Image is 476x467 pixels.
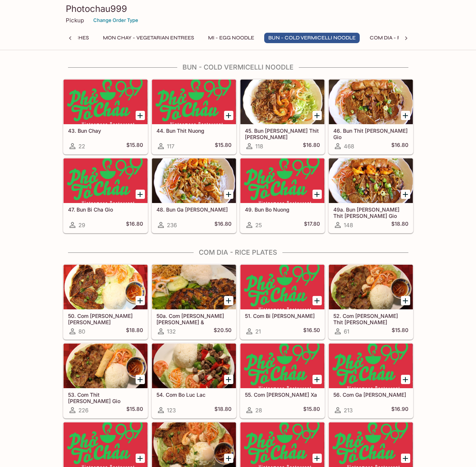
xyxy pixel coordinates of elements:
div: 58. Stir Fried Lemongrass Chicken, Steam Rice. [240,422,324,467]
button: Add 50a. Com Suon Bo Nuong, Tom & Trung Op La [224,296,233,305]
button: Bun - Cold Vermicelli Noodle [264,33,360,43]
span: 123 [167,407,176,414]
a: 49. Bun Bo Nuong25$17.80 [240,158,325,233]
span: 226 [78,407,88,414]
div: 51. Com Bi Suon Nuong [240,265,324,309]
h3: Photochau999 [66,3,411,15]
a: 49a. Bun [PERSON_NAME] Thit [PERSON_NAME] Gio148$18.80 [328,158,413,233]
button: Add 44. Bun Thit Nuong [224,111,233,120]
div: 57. Com Suon Nuong Trung [64,422,148,467]
button: Add 43. Bun Chay [136,111,145,120]
button: Add 59. Stir Fried Filet Mignon, Carrots, Broccoli, steam rice [401,454,410,463]
a: 54. Com Bo Luc Lac123$18.80 [152,343,236,418]
h5: $15.80 [303,406,320,415]
span: 117 [167,143,174,150]
h5: $16.50 [303,327,320,336]
button: Add 53. Com Thit Nuong Cha Gio [136,375,145,384]
span: 25 [255,222,262,229]
h5: 56. Com Ga [PERSON_NAME] [333,392,408,398]
h5: 47. Bun Bi Cha Gio [68,206,143,213]
span: 21 [255,328,261,335]
a: 52. Com [PERSON_NAME] Thit [PERSON_NAME]61$15.80 [328,264,413,339]
div: 50. Com Suon Bo Nuong [64,265,148,309]
h5: $17.80 [304,220,320,229]
h5: 43. Bun Chay [68,128,143,134]
a: 50. Com [PERSON_NAME] [PERSON_NAME]80$18.80 [63,264,148,339]
div: 50a. Com Suon Bo Nuong, Tom & Trung Op La [152,265,236,309]
button: Add 55. Com Suon Nuong Xa [313,375,322,384]
div: 49. Bun Bo Nuong [240,158,324,203]
h5: 44. Bun Thit Nuong [156,128,231,134]
span: 80 [78,328,85,335]
div: 47. Bun Bi Cha Gio [64,158,148,203]
h5: $18.80 [391,220,408,229]
a: 46. Bun Thit [PERSON_NAME] Gio468$16.80 [328,79,413,154]
button: Add 57a. Grilled Pork Chop w/ Egg, Shrimps & Salad [224,454,233,463]
h5: 46. Bun Thit [PERSON_NAME] Gio [333,128,408,140]
span: 118 [255,143,263,150]
h5: $16.80 [126,220,143,229]
h5: 52. Com [PERSON_NAME] Thit [PERSON_NAME] [333,313,408,325]
h5: 49. Bun Bo Nuong [245,206,320,213]
button: Add 48. Bun Ga Tom [224,190,233,199]
span: 148 [344,222,353,229]
div: 59. Stir Fried Filet Mignon, Carrots, Broccoli, steam rice [329,422,413,467]
p: Pickup [66,17,84,24]
div: 57a. Grilled Pork Chop w/ Egg, Shrimps & Salad [152,422,236,467]
button: Add 47. Bun Bi Cha Gio [136,190,145,199]
h5: $20.50 [214,327,231,336]
h5: 53. Com Thit [PERSON_NAME] Gio [68,392,143,404]
a: 44. Bun Thit Nuong117$15.80 [152,79,236,154]
h5: 55. Com [PERSON_NAME] Xa [245,392,320,398]
button: Add 49. Bun Bo Nuong [313,190,322,199]
span: 132 [167,328,176,335]
h5: $16.80 [214,220,231,229]
h5: $18.80 [126,327,143,336]
h5: $15.80 [126,142,143,151]
h5: $16.80 [391,142,408,151]
div: 48. Bun Ga Tom [152,158,236,203]
div: 55. Com Suon Nuong Xa [240,344,324,388]
span: 22 [78,143,85,150]
h5: $15.80 [126,406,143,415]
button: Mon Chay - Vegetarian Entrees [99,33,198,43]
div: 46. Bun Thit Nuong Cha Gio [329,80,413,124]
a: 50a. Com [PERSON_NAME] [PERSON_NAME] & [PERSON_NAME] Op La132$20.50 [152,264,236,339]
a: 45. Bun [PERSON_NAME] Thit [PERSON_NAME]118$16.80 [240,79,325,154]
h5: 48. Bun Ga [PERSON_NAME] [156,206,231,213]
a: 51. Com Bi [PERSON_NAME]21$16.50 [240,264,325,339]
h5: $16.80 [303,142,320,151]
button: Add 49a. Bun Tom Thit Nuong Cha Gio [401,190,410,199]
h4: Bun - Cold Vermicelli Noodle [63,63,414,71]
div: 54. Com Bo Luc Lac [152,344,236,388]
h5: 45. Bun [PERSON_NAME] Thit [PERSON_NAME] [245,128,320,140]
button: Add 52. Com Tom Thit Nuong [401,296,410,305]
button: Add 58. Stir Fried Lemongrass Chicken, Steam Rice. [313,454,322,463]
div: 56. Com Ga Trung [329,344,413,388]
a: 55. Com [PERSON_NAME] Xa28$15.80 [240,343,325,418]
h5: $15.80 [392,327,408,336]
span: 236 [167,222,177,229]
button: Add 46. Bun Thit Nuong Cha Gio [401,111,410,120]
div: 49a. Bun Tom Thit Nuong Cha Gio [329,158,413,203]
div: 53. Com Thit Nuong Cha Gio [64,344,148,388]
h5: 51. Com Bi [PERSON_NAME] [245,313,320,319]
button: Com Dia - Rice Plates [366,33,434,43]
button: Add 50. Com Suon Bo Nuong [136,296,145,305]
button: Add 51. Com Bi Suon Nuong [313,296,322,305]
a: 48. Bun Ga [PERSON_NAME]236$16.80 [152,158,236,233]
h5: 49a. Bun [PERSON_NAME] Thit [PERSON_NAME] Gio [333,206,408,219]
button: Change Order Type [90,15,142,26]
button: Add 57. Com Suon Nuong Trung [136,454,145,463]
a: 56. Com Ga [PERSON_NAME]213$16.90 [328,343,413,418]
span: 29 [78,222,85,229]
h5: $18.80 [214,406,231,415]
h5: $15.80 [215,142,231,151]
a: 43. Bun Chay22$15.80 [63,79,148,154]
h5: 50. Com [PERSON_NAME] [PERSON_NAME] [68,313,143,325]
a: 47. Bun Bi Cha Gio29$16.80 [63,158,148,233]
div: 45. Bun Tom Thit Nuong [240,80,324,124]
a: 53. Com Thit [PERSON_NAME] Gio226$15.80 [63,343,148,418]
button: Add 54. Com Bo Luc Lac [224,375,233,384]
span: 468 [344,143,354,150]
